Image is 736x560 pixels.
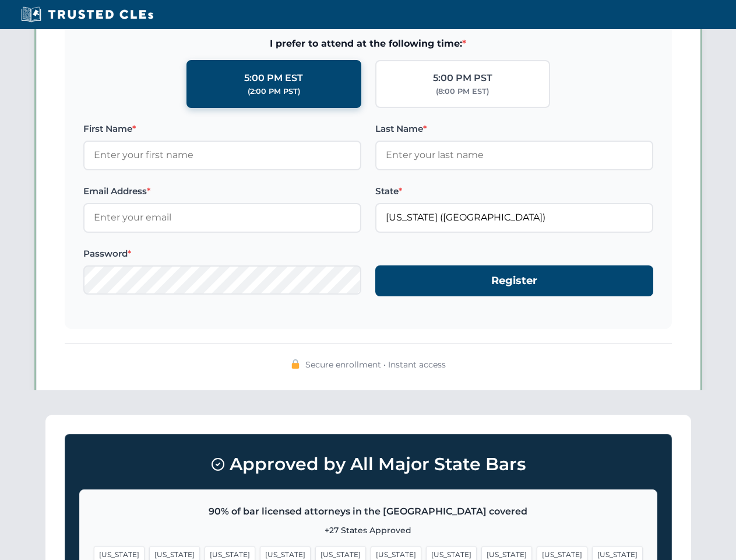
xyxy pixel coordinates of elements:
[17,6,157,23] img: Trusted CLEs
[248,86,300,97] div: (2:00 PM PST)
[83,141,361,170] input: Enter your first name
[375,203,653,232] input: Florida (FL)
[83,122,361,136] label: First Name
[436,86,489,97] div: (8:00 PM EST)
[375,122,653,136] label: Last Name
[305,358,446,371] span: Secure enrollment • Instant access
[94,504,643,519] p: 90% of bar licensed attorneys in the [GEOGRAPHIC_DATA] covered
[244,71,303,86] div: 5:00 PM EST
[83,36,653,51] span: I prefer to attend at the following time:
[83,184,361,198] label: Email Address
[375,184,653,198] label: State
[94,524,643,537] p: +27 States Approved
[79,449,657,480] h3: Approved by All Major State Bars
[375,141,653,170] input: Enter your last name
[375,265,653,296] button: Register
[291,359,300,369] img: 🔒
[83,203,361,232] input: Enter your email
[433,71,492,86] div: 5:00 PM PST
[83,247,361,261] label: Password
